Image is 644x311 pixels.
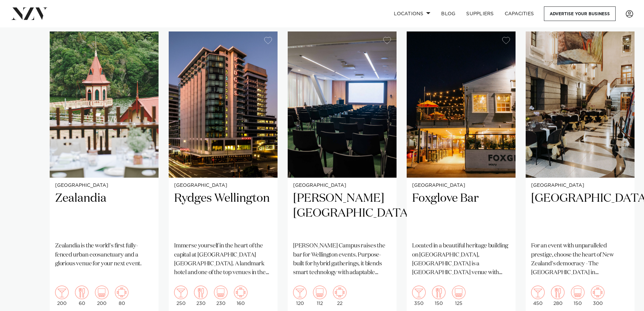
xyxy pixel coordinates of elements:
[214,286,228,306] div: 230
[388,6,436,21] a: Locations
[293,183,391,188] small: [GEOGRAPHIC_DATA]
[11,7,48,20] img: nzv-logo.png
[452,286,466,306] div: 125
[174,286,188,299] img: cocktail.png
[412,191,510,237] h2: Foxglove Bar
[194,286,208,306] div: 230
[499,6,540,21] a: Capacities
[174,242,272,277] p: Immerse yourself in the heart of the capital at [GEOGRAPHIC_DATA] [GEOGRAPHIC_DATA]. A landmark h...
[412,286,426,299] img: cocktail.png
[544,6,616,21] a: Advertise your business
[432,286,446,306] div: 150
[571,286,585,299] img: theatre.png
[531,191,629,237] h2: [GEOGRAPHIC_DATA]
[412,183,510,188] small: [GEOGRAPHIC_DATA]
[412,286,426,306] div: 350
[531,286,545,306] div: 450
[591,286,604,306] div: 300
[531,286,545,299] img: cocktail.png
[55,183,153,188] small: [GEOGRAPHIC_DATA]
[412,242,510,277] p: Located in a beautiful heritage building on [GEOGRAPHIC_DATA], [GEOGRAPHIC_DATA] is a [GEOGRAPHIC...
[75,286,89,299] img: dining.png
[174,183,272,188] small: [GEOGRAPHIC_DATA]
[293,286,307,299] img: cocktail.png
[551,286,565,306] div: 280
[214,286,228,299] img: theatre.png
[50,31,159,178] img: Rātā Cafe at Zealandia
[115,286,128,306] div: 80
[551,286,565,299] img: dining.png
[95,286,109,306] div: 200
[95,286,109,299] img: theatre.png
[115,286,128,299] img: meeting.png
[174,191,272,237] h2: Rydges Wellington
[194,286,208,299] img: dining.png
[432,286,446,299] img: dining.png
[333,286,347,306] div: 22
[234,286,247,299] img: meeting.png
[55,191,153,237] h2: Zealandia
[174,286,188,306] div: 250
[333,286,347,299] img: meeting.png
[234,286,247,306] div: 160
[452,286,466,299] img: theatre.png
[591,286,604,299] img: meeting.png
[461,6,499,21] a: SUPPLIERS
[55,242,153,268] p: Zealandia is the world's first fully-fenced urban ecosanctuary and a glorious venue for your next...
[293,242,391,277] p: [PERSON_NAME] Campus raises the bar for Wellington events. Purpose-built for hybrid gatherings, i...
[293,191,391,237] h2: [PERSON_NAME][GEOGRAPHIC_DATA]
[293,286,307,306] div: 120
[531,183,629,188] small: [GEOGRAPHIC_DATA]
[55,286,69,299] img: cocktail.png
[55,286,69,306] div: 200
[436,6,461,21] a: BLOG
[571,286,585,306] div: 150
[75,286,89,306] div: 60
[531,242,629,277] p: For an event with unparalleled prestige, choose the heart of New Zealand's democracy - The [GEOGR...
[313,286,327,306] div: 112
[313,286,327,299] img: theatre.png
